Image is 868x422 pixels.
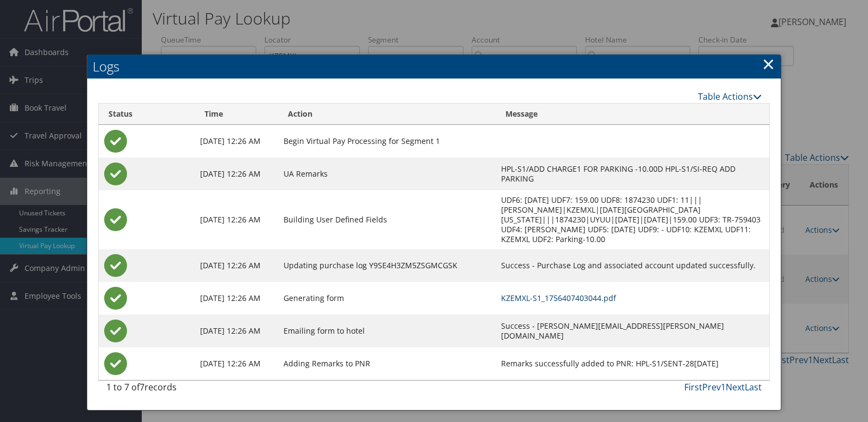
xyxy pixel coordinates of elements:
td: [DATE] 12:26 AM [195,315,278,347]
th: Action: activate to sort column ascending [278,104,496,125]
td: HPL-S1/ADD CHARGE1 FOR PARKING -10.00D HPL-S1/SI-REQ ADD PARKING [496,158,769,190]
a: Prev [702,381,721,393]
h2: Logs [87,55,781,79]
td: Emailing form to hotel [278,315,496,347]
a: Table Actions [698,91,762,103]
a: Close [762,53,775,75]
a: Next [726,381,745,393]
div: 1 to 7 of records [106,381,258,399]
a: First [684,381,702,393]
td: Adding Remarks to PNR [278,347,496,380]
td: UDF6: [DATE] UDF7: 159.00 UDF8: 1874230 UDF1: 11|||[PERSON_NAME]|KZEMXL|[DATE][GEOGRAPHIC_DATA][U... [496,190,769,249]
td: Success - [PERSON_NAME][EMAIL_ADDRESS][PERSON_NAME][DOMAIN_NAME] [496,315,769,347]
td: Generating form [278,282,496,315]
td: [DATE] 12:26 AM [195,347,278,380]
td: UA Remarks [278,158,496,190]
td: [DATE] 12:26 AM [195,249,278,282]
th: Time: activate to sort column ascending [195,104,278,125]
td: [DATE] 12:26 AM [195,282,278,315]
td: [DATE] 12:26 AM [195,125,278,158]
td: Begin Virtual Pay Processing for Segment 1 [278,125,496,158]
th: Status: activate to sort column ascending [99,104,194,125]
a: Last [745,381,762,393]
a: 1 [721,381,726,393]
td: Building User Defined Fields [278,190,496,249]
td: [DATE] 12:26 AM [195,158,278,190]
td: Remarks successfully added to PNR: HPL-S1/SENT-28[DATE] [496,347,769,380]
span: 7 [140,381,144,393]
a: KZEMXL-S1_1756407403044.pdf [501,293,616,303]
th: Message: activate to sort column ascending [496,104,769,125]
td: [DATE] 12:26 AM [195,190,278,249]
td: Updating purchase log Y9SE4H3ZM5ZSGMCGSK [278,249,496,282]
td: Success - Purchase Log and associated account updated successfully. [496,249,769,282]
